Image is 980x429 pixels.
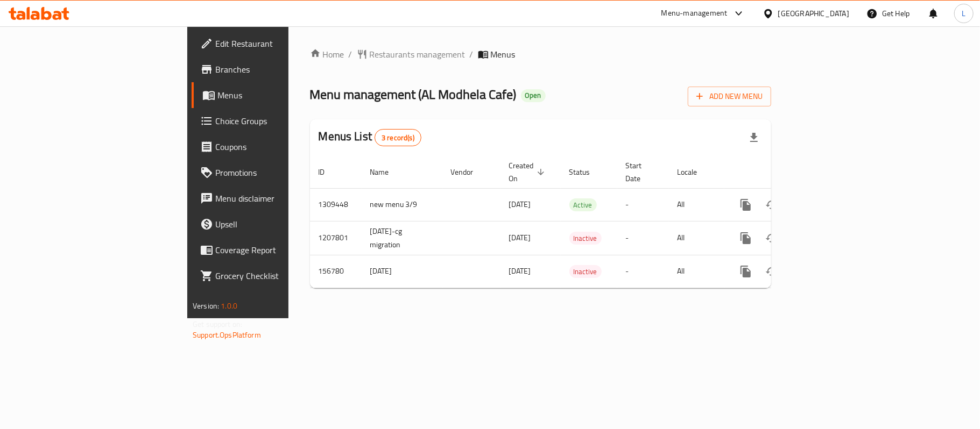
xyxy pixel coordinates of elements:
[741,125,767,151] div: Export file
[491,48,516,61] span: Menus
[215,192,342,205] span: Menu disclaimer
[192,31,351,56] a: Edit Restaurant
[221,299,237,313] span: 1.0.0
[310,156,845,288] table: enhanced table
[192,185,351,211] a: Menu disclaimer
[669,221,724,255] td: All
[215,63,342,76] span: Branches
[215,115,342,127] span: Choice Groups
[521,89,546,102] div: Open
[626,159,656,185] span: Start Date
[733,225,759,251] button: more
[688,87,771,106] button: Add New Menu
[375,129,421,146] div: Total records count
[569,265,602,278] div: Inactive
[617,188,669,221] td: -
[217,89,342,102] span: Menus
[470,48,474,61] li: /
[215,166,342,179] span: Promotions
[192,237,351,263] a: Coverage Report
[509,231,531,245] span: [DATE]
[724,156,845,189] th: Actions
[569,166,604,178] span: Status
[215,218,342,231] span: Upsell
[451,166,488,178] span: Vendor
[617,255,669,288] td: -
[215,244,342,256] span: Coverage Report
[521,91,546,100] span: Open
[661,7,728,20] div: Menu-management
[192,263,351,289] a: Grocery Checklist
[192,56,351,82] a: Branches
[778,8,849,19] div: [GEOGRAPHIC_DATA]
[759,259,785,284] button: Change Status
[733,259,759,284] button: more
[569,198,597,211] div: Active
[759,192,785,218] button: Change Status
[962,8,965,19] span: L
[215,37,342,50] span: Edit Restaurant
[192,134,351,160] a: Coupons
[192,160,351,185] a: Promotions
[669,255,724,288] td: All
[696,90,763,103] span: Add New Menu
[617,221,669,255] td: -
[362,221,442,255] td: [DATE]-cg migration
[733,192,759,218] button: more
[310,82,517,106] span: Menu management ( AL Modhela Cafe )
[362,188,442,221] td: new menu 3/9
[759,225,785,251] button: Change Status
[193,299,219,313] span: Version:
[310,48,771,61] nav: breadcrumb
[370,166,403,178] span: Name
[192,211,351,237] a: Upsell
[362,255,442,288] td: [DATE]
[569,266,602,278] span: Inactive
[192,108,351,134] a: Choice Groups
[319,128,421,146] h2: Menus List
[669,188,724,221] td: All
[509,197,531,211] span: [DATE]
[375,133,421,143] span: 3 record(s)
[509,159,548,185] span: Created On
[215,269,342,282] span: Grocery Checklist
[215,140,342,153] span: Coupons
[319,166,339,178] span: ID
[192,82,351,108] a: Menus
[193,317,242,331] span: Get support on:
[569,232,602,245] span: Inactive
[193,328,261,342] a: Support.OpsPlatform
[357,48,466,61] a: Restaurants management
[569,199,597,211] span: Active
[370,48,466,61] span: Restaurants management
[678,166,711,178] span: Locale
[509,264,531,278] span: [DATE]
